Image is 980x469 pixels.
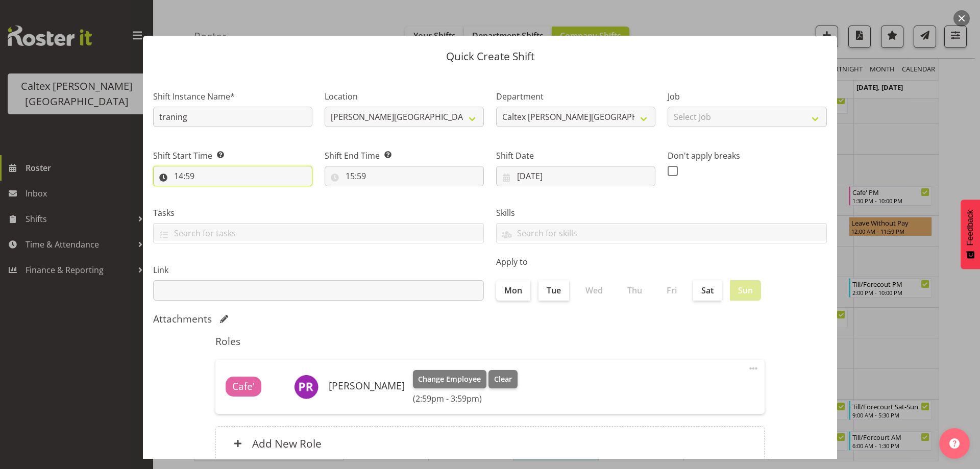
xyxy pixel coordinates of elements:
[693,280,722,301] label: Sat
[153,90,312,103] label: Shift Instance Name*
[252,437,322,450] h6: Add New Role
[413,370,487,388] button: Change Employee
[153,150,312,162] label: Shift Start Time
[961,200,980,269] button: Feedback - Show survey
[538,280,569,301] label: Tue
[730,280,761,301] label: Sun
[497,225,826,241] input: Search for skills
[496,207,827,219] label: Skills
[496,166,655,186] input: Click to select...
[325,150,484,162] label: Shift End Time
[325,90,484,103] label: Location
[577,280,611,301] label: Wed
[413,393,518,404] h6: (2:59pm - 3:59pm)
[153,313,212,325] h5: Attachments
[232,379,255,394] span: Cafe'
[153,51,827,62] p: Quick Create Shift
[153,264,484,276] label: Link
[494,374,512,385] span: Clear
[325,166,484,186] input: Click to select...
[668,150,827,162] label: Don't apply breaks
[153,207,484,219] label: Tasks
[153,107,312,127] input: Shift Instance Name
[496,256,827,268] label: Apply to
[658,280,685,301] label: Fri
[966,210,975,245] span: Feedback
[418,374,481,385] span: Change Employee
[496,90,655,103] label: Department
[949,438,960,449] img: help-xxl-2.png
[153,166,312,186] input: Click to select...
[488,370,518,388] button: Clear
[668,90,827,103] label: Job
[496,150,655,162] label: Shift Date
[496,280,530,301] label: Mon
[294,375,318,399] img: patrick-robinson11967.jpg
[154,225,483,241] input: Search for tasks
[215,335,765,348] h5: Roles
[619,280,650,301] label: Thu
[329,380,405,391] h6: [PERSON_NAME]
